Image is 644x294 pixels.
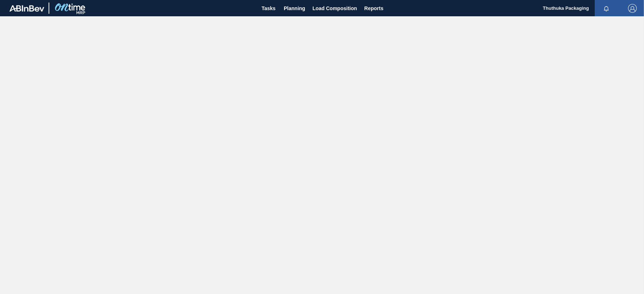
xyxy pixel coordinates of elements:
[284,4,305,13] span: Planning
[9,5,44,12] img: TNhmsLtSVTkK8tSr43FrP2fwEKptu5GPRR3wAAAABJRU5ErkJggg==
[364,4,383,13] span: Reports
[261,4,277,13] span: Tasks
[595,3,618,13] button: Notifications
[628,4,637,13] img: Logout
[312,4,357,13] span: Load Composition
